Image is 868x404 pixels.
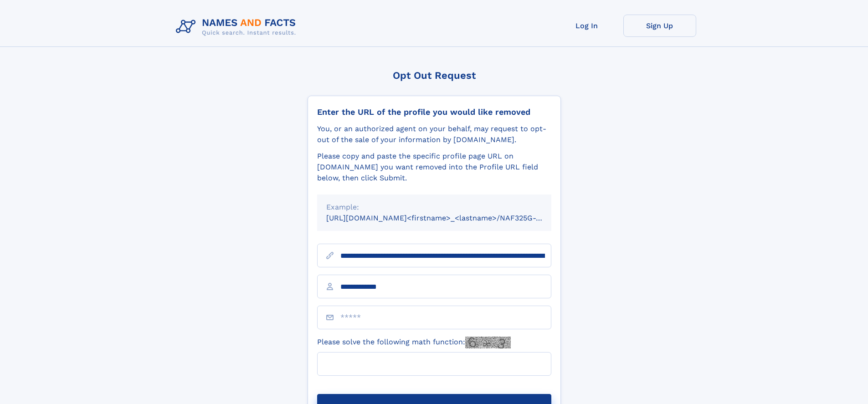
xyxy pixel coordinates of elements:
small: [URL][DOMAIN_NAME]<firstname>_<lastname>/NAF325G-xxxxxxxx [326,214,569,222]
img: Logo Names and Facts [172,15,303,39]
div: Please copy and paste the specific profile page URL on [DOMAIN_NAME] you want removed into the Pr... [317,151,551,184]
a: Log In [550,15,623,37]
a: Sign Up [623,15,696,37]
div: Example: [326,202,542,213]
label: Please solve the following math function: [317,337,511,348]
div: Opt Out Request [308,70,561,81]
div: Enter the URL of the profile you would like removed [317,107,551,117]
div: You, or an authorized agent on your behalf, may request to opt-out of the sale of your informatio... [317,123,551,145]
